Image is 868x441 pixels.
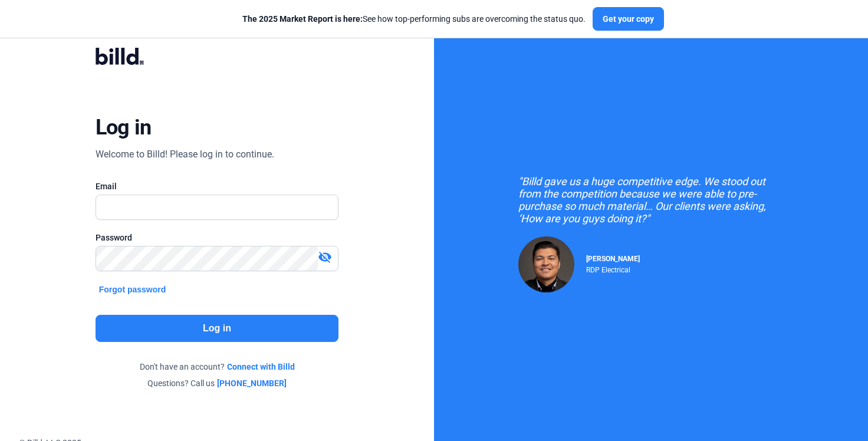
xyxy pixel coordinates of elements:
span: The 2025 Market Report is here: [242,14,363,24]
div: Questions? Call us [96,377,339,389]
span: [PERSON_NAME] [586,255,640,263]
img: Raul Pacheco [518,236,574,292]
button: Log in [96,315,339,342]
div: Don't have an account? [96,361,339,373]
button: Forgot password [96,283,170,296]
div: Password [96,232,339,243]
div: Log in [96,114,152,140]
div: RDP Electrical [586,263,640,274]
a: Connect with Billd [227,361,295,373]
div: Welcome to Billd! Please log in to continue. [96,147,274,162]
div: "Billd gave us a huge competitive edge. We stood out from the competition because we were able to... [518,175,784,225]
div: Email [96,180,339,192]
div: See how top-performing subs are overcoming the status quo. [242,13,586,25]
button: Get your copy [593,7,664,31]
a: [PHONE_NUMBER] [217,377,287,389]
mat-icon: visibility_off [318,250,332,264]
